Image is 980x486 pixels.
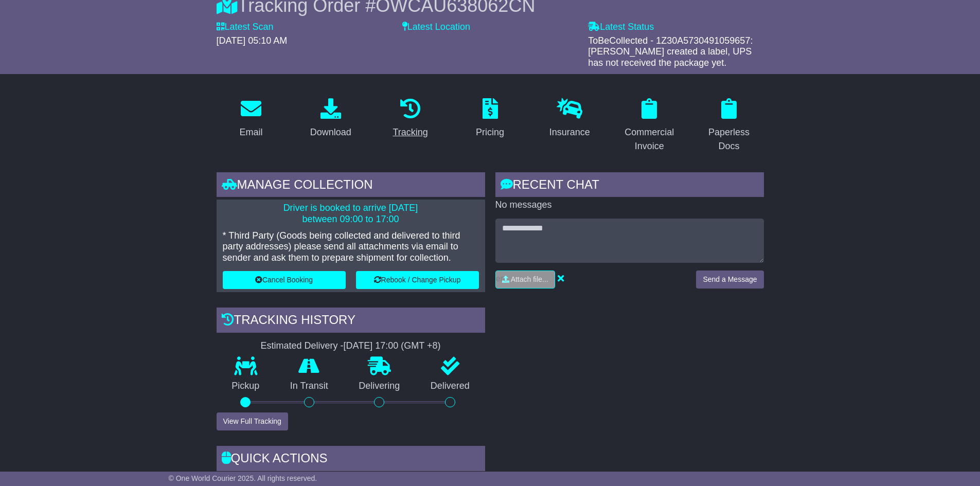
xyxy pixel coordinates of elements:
[588,35,753,68] span: ToBeCollected - 1Z30A5730491059657: [PERSON_NAME] created a label, UPS has not received the packa...
[233,95,269,143] a: Email
[217,172,485,200] div: Manage collection
[223,203,479,225] p: Driver is booked to arrive [DATE] between 09:00 to 17:00
[344,340,441,352] div: [DATE] 17:00 (GMT +8)
[621,125,678,153] div: Commercial Invoice
[310,125,351,139] div: Download
[615,95,684,157] a: Commercial Invoice
[393,125,427,139] div: Tracking
[495,172,764,200] div: RECENT CHAT
[694,95,764,157] a: Paperless Docs
[217,412,288,430] button: View Full Tracking
[223,271,346,289] button: Cancel Booking
[696,271,763,289] button: Send a Message
[217,446,485,474] div: Quick Actions
[469,95,511,143] a: Pricing
[217,308,485,335] div: Tracking history
[356,271,479,289] button: Rebook / Change Pickup
[217,35,288,46] span: [DATE] 05:10 AM
[701,125,757,153] div: Paperless Docs
[588,22,654,33] label: Latest Status
[169,474,317,482] span: © One World Courier 2025. All rights reserved.
[223,230,479,264] p: * Third Party (Goods being collected and delivered to third party addresses) please send all atta...
[304,95,358,143] a: Download
[344,381,416,392] p: Delivering
[239,125,262,139] div: Email
[275,381,344,392] p: In Transit
[217,340,485,352] div: Estimated Delivery -
[415,381,485,392] p: Delivered
[549,125,590,139] div: Insurance
[402,22,470,33] label: Latest Location
[386,95,434,143] a: Tracking
[543,95,597,143] a: Insurance
[217,22,274,33] label: Latest Scan
[495,200,764,211] p: No messages
[217,381,275,392] p: Pickup
[476,125,504,139] div: Pricing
